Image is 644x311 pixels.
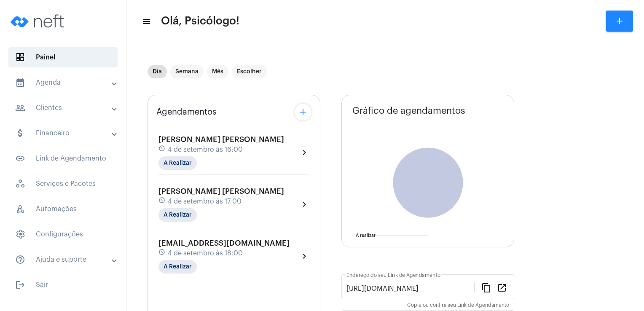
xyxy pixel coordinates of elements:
span: Olá, Psicólogo! [161,14,239,28]
img: logo-neft-novo-2.png [7,4,70,38]
span: [EMAIL_ADDRESS][DOMAIN_NAME] [158,239,290,247]
span: Link de Agendamento [8,148,118,169]
span: Serviços e Pacotes [8,174,118,194]
mat-chip: Semana [170,65,204,78]
mat-icon: schedule [158,197,166,206]
span: sidenav icon [15,204,25,214]
mat-icon: content_copy [481,282,491,292]
span: sidenav icon [15,179,25,189]
mat-icon: sidenav icon [15,78,25,88]
mat-expansion-panel-header: sidenav iconClientes [5,98,126,118]
mat-icon: sidenav icon [15,280,25,290]
mat-expansion-panel-header: sidenav iconAjuda e suporte [5,249,126,270]
mat-icon: sidenav icon [15,153,25,164]
mat-icon: sidenav icon [15,128,25,138]
mat-expansion-panel-header: sidenav iconAgenda [5,72,126,93]
mat-icon: schedule [158,145,166,154]
mat-icon: open_in_new [497,282,507,292]
span: [PERSON_NAME] [PERSON_NAME] [158,136,284,143]
mat-icon: chevron_right [299,251,309,261]
span: Automações [8,199,118,219]
mat-chip: A Realizar [158,156,197,170]
text: A realizar [356,233,376,238]
mat-chip: A Realizar [158,208,197,222]
mat-panel-title: Agenda [15,78,113,88]
span: 4 de setembro às 18:00 [168,249,243,257]
mat-icon: add [298,107,308,117]
mat-panel-title: Financeiro [15,128,113,138]
span: [PERSON_NAME] [PERSON_NAME] [158,188,284,195]
mat-icon: add [614,16,625,26]
mat-icon: chevron_right [299,199,309,209]
mat-chip: A Realizar [158,260,197,273]
mat-icon: sidenav icon [15,255,25,265]
mat-icon: sidenav icon [15,103,25,113]
mat-chip: Dia [148,65,167,78]
span: 4 de setembro às 16:00 [168,146,243,153]
mat-icon: chevron_right [299,147,309,158]
mat-hint: Copie ou confira seu Link de Agendamento [407,303,509,308]
mat-panel-title: Clientes [15,103,113,113]
span: Agendamentos [156,107,217,117]
mat-chip: Escolher [232,65,267,78]
mat-expansion-panel-header: sidenav iconFinanceiro [5,123,126,143]
span: sidenav icon [15,52,25,62]
mat-panel-title: Ajuda e suporte [15,255,113,265]
span: Configurações [8,224,118,244]
mat-chip: Mês [207,65,228,78]
span: 4 de setembro às 17:00 [168,198,241,205]
mat-icon: sidenav icon [142,16,150,27]
span: Gráfico de agendamentos [352,106,465,116]
mat-icon: schedule [158,249,166,258]
span: Sair [8,275,118,295]
span: Painel [8,47,118,67]
span: sidenav icon [15,229,25,239]
input: Link [346,285,475,292]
